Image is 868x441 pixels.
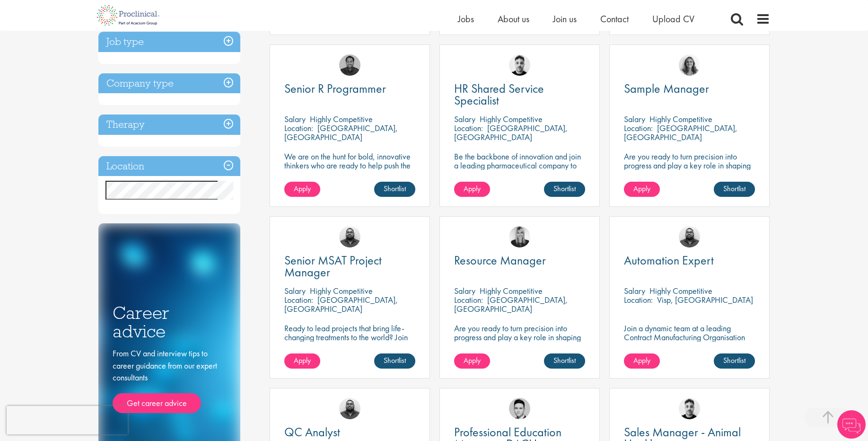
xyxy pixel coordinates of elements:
p: Highly Competitive [480,285,543,296]
img: Dean Fisher [679,398,700,419]
p: Visp, [GEOGRAPHIC_DATA] [657,294,753,305]
p: [GEOGRAPHIC_DATA], [GEOGRAPHIC_DATA] [284,123,398,142]
a: Resource Manager [454,255,585,266]
p: Are you ready to turn precision into progress and play a key role in shaping the future of pharma... [624,152,755,179]
p: [GEOGRAPHIC_DATA], [GEOGRAPHIC_DATA] [624,123,737,142]
span: HR Shared Service Specialist [454,80,544,108]
span: Salary [454,114,475,124]
a: Apply [454,182,490,197]
a: Apply [284,353,320,369]
a: Shortlist [714,353,755,369]
span: Resource Manager [454,252,546,268]
a: Senior R Programmer [284,83,415,95]
p: We are on the hunt for bold, innovative thinkers who are ready to help push the boundaries of sci... [284,152,415,188]
a: Shortlist [374,353,415,369]
a: QC Analyst [284,426,415,438]
h3: Therapy [98,115,240,135]
span: Salary [624,285,645,296]
span: Apply [633,355,650,365]
span: Location: [454,123,483,133]
h3: Location [98,156,240,176]
span: Apply [294,184,311,194]
span: Salary [624,114,645,124]
p: Highly Competitive [480,114,543,124]
a: Apply [624,182,660,197]
a: Apply [454,353,490,369]
p: Be the backbone of innovation and join a leading pharmaceutical company to help keep life-changin... [454,152,585,188]
a: Sample Manager [624,83,755,95]
a: Jobs [458,13,474,25]
span: Salary [454,285,475,296]
img: Mike Raletz [339,54,360,76]
a: About us [498,13,529,25]
span: Senior MSAT Project Manager [284,252,382,280]
img: Dean Fisher [509,54,530,76]
a: HR Shared Service Specialist [454,83,585,106]
a: Senior MSAT Project Manager [284,255,415,278]
span: Apply [464,184,481,194]
img: Janelle Jones [509,226,530,247]
span: Apply [294,355,311,365]
a: Apply [284,182,320,197]
span: Location: [284,123,313,133]
p: [GEOGRAPHIC_DATA], [GEOGRAPHIC_DATA] [284,294,398,314]
span: Location: [624,123,653,133]
p: Highly Competitive [310,114,373,124]
a: Shortlist [374,182,415,197]
span: Location: [454,294,483,305]
span: Salary [284,114,306,124]
a: Shortlist [544,353,585,369]
div: From CV and interview tips to career guidance from our expert consultants [113,347,226,413]
span: Sample Manager [624,80,709,97]
h3: Job type [98,32,240,52]
a: Upload CV [652,13,694,25]
span: Location: [284,294,313,305]
img: Chatbot [837,410,866,439]
span: Automation Expert [624,252,714,268]
iframe: reCAPTCHA [7,406,128,434]
span: Senior R Programmer [284,80,386,97]
a: Contact [600,13,629,25]
p: Ready to lead projects that bring life-changing treatments to the world? Join our client at the f... [284,324,415,369]
p: [GEOGRAPHIC_DATA], [GEOGRAPHIC_DATA] [454,123,568,142]
span: Apply [633,184,650,194]
p: Are you ready to turn precision into progress and play a key role in shaping the future of pharma... [454,324,585,351]
p: Join a dynamic team at a leading Contract Manufacturing Organisation (CMO) and contribute to grou... [624,324,755,369]
a: Get career advice [113,393,201,413]
a: Shortlist [714,182,755,197]
span: QC Analyst [284,424,340,440]
img: Jackie Cerchio [679,54,700,76]
img: Ashley Bennett [339,398,360,419]
a: Apply [624,353,660,369]
p: [GEOGRAPHIC_DATA], [GEOGRAPHIC_DATA] [454,294,568,314]
a: Shortlist [544,182,585,197]
img: Connor Lynes [509,398,530,419]
a: Automation Expert [624,255,755,266]
h3: Career advice [113,304,226,340]
a: Join us [553,13,577,25]
span: Location: [624,294,653,305]
img: Ashley Bennett [339,226,360,247]
h3: Company type [98,73,240,94]
span: Apply [464,355,481,365]
img: Ashley Bennett [679,226,700,247]
p: Highly Competitive [310,285,373,296]
p: Highly Competitive [649,285,712,296]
